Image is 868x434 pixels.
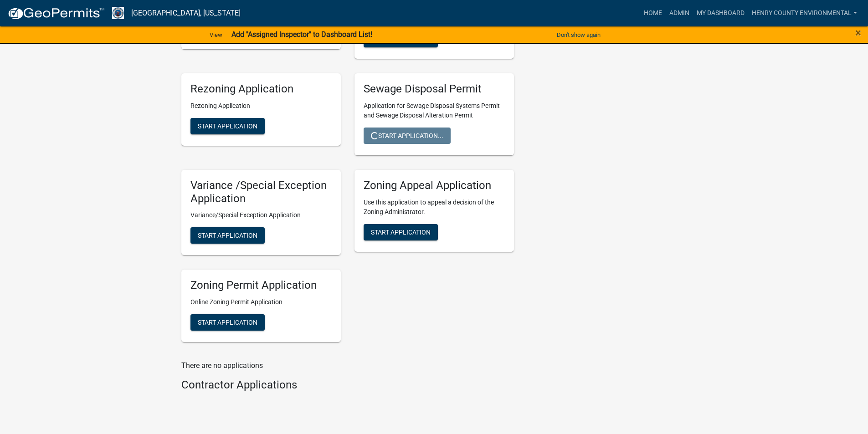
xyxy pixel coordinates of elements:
[190,179,332,205] h5: Variance /Special Exception Application
[190,314,265,331] button: Start Application
[553,27,604,42] button: Don't show again
[371,228,431,235] span: Start Application
[198,122,257,129] span: Start Application
[190,210,332,220] p: Variance/Special Exception Application
[181,378,514,392] h4: Contractor Applications
[855,26,861,39] span: ×
[640,5,666,22] a: Home
[693,5,748,22] a: My Dashboard
[181,360,514,371] p: There are no applications
[364,128,451,144] button: Start Application...
[190,279,332,292] h5: Zoning Permit Application
[666,5,693,22] a: Admin
[371,132,443,139] span: Start Application...
[190,118,265,134] button: Start Application
[181,378,514,395] wm-workflow-list-section: Contractor Applications
[190,101,332,111] p: Rezoning Application
[190,82,332,96] h5: Rezoning Application
[198,319,257,326] span: Start Application
[190,297,332,307] p: Online Zoning Permit Application
[364,101,505,120] p: Application for Sewage Disposal Systems Permit and Sewage Disposal Alteration Permit
[748,5,861,22] a: Henry County Environmental
[364,82,505,96] h5: Sewage Disposal Permit
[231,30,372,39] strong: Add "Assigned Inspector" to Dashboard List!
[131,5,241,21] a: [GEOGRAPHIC_DATA], [US_STATE]
[190,227,265,244] button: Start Application
[198,232,257,239] span: Start Application
[855,27,861,38] button: Close
[364,198,505,217] p: Use this application to appeal a decision of the Zoning Administrator.
[364,179,505,192] h5: Zoning Appeal Application
[364,224,438,240] button: Start Application
[112,7,124,19] img: Henry County, Iowa
[206,27,226,42] a: View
